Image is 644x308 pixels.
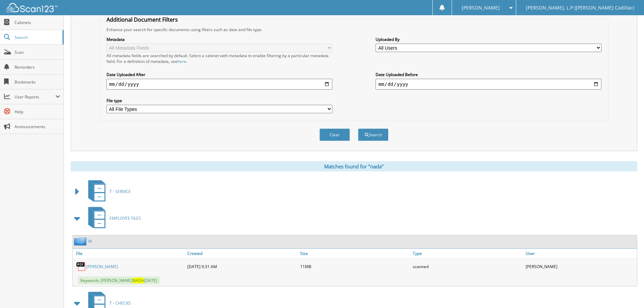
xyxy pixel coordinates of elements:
[411,249,524,258] a: Type
[15,49,60,55] span: Scan
[110,215,141,221] span: EMPLOYEE FILES
[71,161,637,171] div: Matches found for "nada"
[15,64,60,70] span: Reminders
[15,34,59,40] span: Search
[376,72,601,77] label: Date Uploaded Before
[299,260,411,273] div: 11MB
[15,20,60,25] span: Cabinets
[358,128,388,141] button: Search
[84,178,131,205] a: T - SERVICE
[376,79,601,90] input: end
[110,300,131,306] span: T - CHECKS
[524,260,637,273] div: [PERSON_NAME]
[106,98,332,103] label: File type
[186,249,299,258] a: Created
[106,53,332,64] div: All metadata fields are searched by default. Select a cabinet with metadata to enable filtering b...
[106,37,332,42] label: Metadata
[299,249,411,258] a: Size
[106,72,332,77] label: Date Uploaded After
[103,16,181,23] legend: Additional Document Filters
[462,6,500,10] span: [PERSON_NAME]
[78,277,160,284] span: Keywords: [PERSON_NAME] [DATE]
[74,237,88,245] img: folder2.png
[526,6,634,10] span: [PERSON_NAME], L.P ([PERSON_NAME] Cadillac)
[15,109,60,115] span: Help
[106,79,332,90] input: start
[186,260,299,273] div: [DATE] 9:31 AM
[610,276,644,308] iframe: Chat Widget
[88,238,92,244] a: M
[133,278,144,283] span: NADA
[15,124,60,129] span: Announcements
[84,205,141,232] a: EMPLOYEE FILES
[86,264,118,269] a: [PERSON_NAME]
[376,37,601,42] label: Uploaded By
[524,249,637,258] a: User
[177,58,186,64] a: here
[411,260,524,273] div: scanned
[15,79,60,85] span: Bookmarks
[76,261,86,271] img: PDF.png
[73,249,186,258] a: File
[110,189,131,194] span: T - SERVICE
[7,3,57,12] img: scan123-logo-white.svg
[103,27,605,32] div: Enhance your search for specific documents using filters such as date and file type.
[319,128,350,141] button: Clear
[15,94,55,100] span: User Reports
